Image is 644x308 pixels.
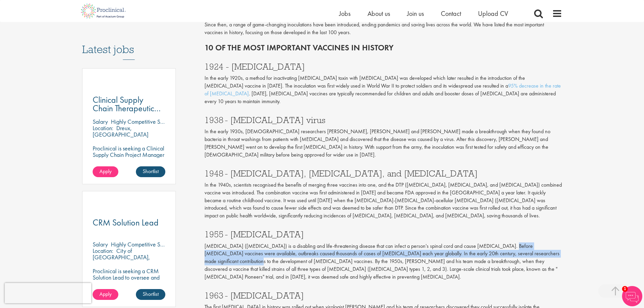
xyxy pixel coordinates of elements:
h3: Latest jobs [82,27,176,60]
a: Apply [93,289,118,300]
h3: 1938 - [MEDICAL_DATA] virus [205,116,562,124]
span: Apply [99,168,112,175]
h2: 10 of the most important vaccines in history [205,43,562,52]
p: In the early 1930s, [DEMOGRAPHIC_DATA] researchers [PERSON_NAME], [PERSON_NAME] and [PERSON_NAME]... [205,128,562,159]
p: In the early 1920s, a method for inactivating [MEDICAL_DATA] toxin with [MEDICAL_DATA] was develo... [205,74,562,105]
iframe: reCAPTCHA [5,283,91,303]
span: Salary [93,118,108,125]
p: Proclinical is seeking a Clinical Supply Chain Project Manager to join a dynamic team dedicated t... [93,145,166,190]
a: Contact [441,9,461,18]
a: About us [367,9,390,18]
img: Chatbot [622,286,642,306]
p: Highly Competitive Salary [111,240,172,248]
a: CRM Solution Lead [93,218,166,227]
span: Salary [93,240,108,248]
a: Clinical Supply Chain Therapeutic Area Project Manager [93,96,166,113]
h3: 1948 - [MEDICAL_DATA], [MEDICAL_DATA], and [MEDICAL_DATA] [205,169,562,178]
p: Since then, a range of game-changing inoculations have been introduced, ending pandemics and savi... [205,21,562,37]
a: Jobs [339,9,351,18]
p: City of [GEOGRAPHIC_DATA], [GEOGRAPHIC_DATA] [93,247,150,267]
p: Highly Competitive Salary [111,118,172,125]
a: Upload CV [478,9,508,18]
h3: 1963 - [MEDICAL_DATA] [205,291,562,300]
a: Apply [93,166,118,177]
a: Shortlist [136,289,165,300]
span: CRM Solution Lead [93,217,159,228]
p: Proclinical is seeking a CRM Solution Lead to oversee and enhance the Salesforce platform for EME... [93,268,166,293]
a: Shortlist [136,166,165,177]
span: Location: [93,124,113,132]
span: Location: [93,247,113,255]
a: Join us [407,9,424,18]
span: 1 [622,286,628,292]
span: Apply [99,290,112,298]
a: 95% decrease in the rate of [MEDICAL_DATA] [205,82,561,97]
span: Clinical Supply Chain Therapeutic Area Project Manager [93,94,161,131]
p: Dreux, [GEOGRAPHIC_DATA] [93,124,148,138]
h3: 1955 - [MEDICAL_DATA] [205,230,562,239]
h3: 1924 - [MEDICAL_DATA] [205,62,562,71]
p: [MEDICAL_DATA] ([MEDICAL_DATA]) is a disabling and life-threatening disease that can infect a per... [205,242,562,281]
p: In the 1940s, scientists recognised the benefits of merging three vaccines into one, and the DTP ... [205,181,562,220]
